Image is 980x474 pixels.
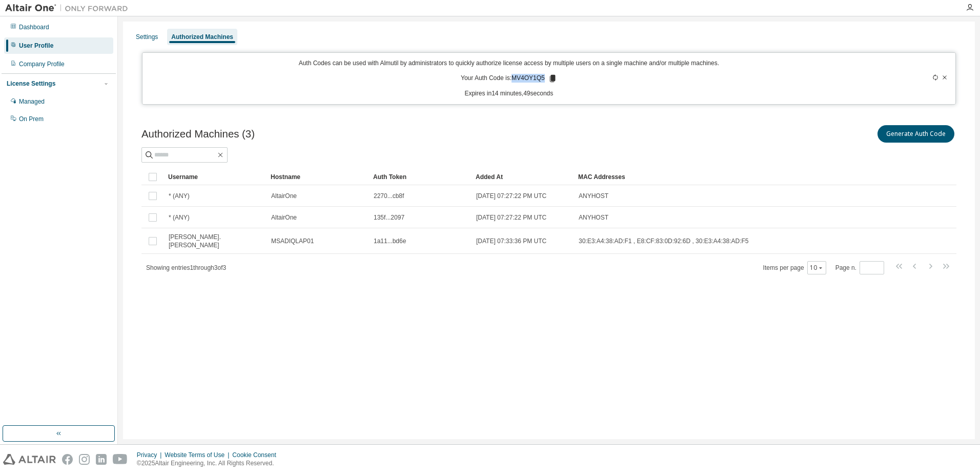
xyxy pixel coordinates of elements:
button: 10 [810,264,824,272]
span: * (ANY) [169,192,190,200]
span: 2270...cb8f [374,192,404,200]
div: Authorized Machines [171,33,233,41]
span: [DATE] 07:27:22 PM UTC [476,192,546,200]
span: Page n. [835,261,884,274]
span: ANYHOST [579,213,608,222]
span: 30:E3:A4:38:AD:F1 , E8:CF:83:0D:92:6D , 30:E3:A4:38:AD:F5 [579,237,749,245]
span: AltairOne [271,192,297,200]
img: linkedin.svg [96,454,107,465]
div: Cookie Consent [232,451,282,459]
div: Settings [136,33,158,41]
span: [DATE] 07:27:22 PM UTC [476,213,546,222]
div: Dashboard [19,23,49,31]
div: Hostname [271,169,365,185]
span: 135f...2097 [374,213,404,222]
span: 1a11...bd6e [374,237,406,245]
img: facebook.svg [62,454,73,465]
div: On Prem [19,115,44,123]
p: Expires in 14 minutes, 49 seconds [149,89,870,98]
img: instagram.svg [79,454,90,465]
div: Privacy [137,451,165,459]
div: Auth Token [373,169,467,185]
button: Generate Auth Code [877,125,954,143]
span: [DATE] 07:33:36 PM UTC [476,237,546,245]
img: youtube.svg [113,454,128,465]
div: User Profile [19,42,53,50]
img: altair_logo.svg [3,454,56,465]
span: Showing entries 1 through 3 of 3 [146,264,226,271]
div: Website Terms of Use [165,451,232,459]
div: Company Profile [19,60,65,68]
div: Username [168,169,262,185]
span: AltairOne [271,213,297,222]
span: Authorized Machines (3) [141,128,255,140]
span: ANYHOST [579,192,608,200]
img: Altair One [5,3,133,13]
p: Auth Codes can be used with Almutil by administrators to quickly authorize license access by mult... [149,59,870,68]
div: Added At [476,169,570,185]
div: Managed [19,97,45,106]
div: MAC Addresses [578,169,849,185]
p: Your Auth Code is: MV4OY1Q5 [461,74,557,83]
div: License Settings [7,80,55,88]
span: [PERSON_NAME].[PERSON_NAME] [169,233,262,249]
p: © 2025 Altair Engineering, Inc. All Rights Reserved. [137,459,282,468]
span: * (ANY) [169,213,190,222]
span: MSADIQLAP01 [271,237,314,245]
span: Items per page [763,261,826,274]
